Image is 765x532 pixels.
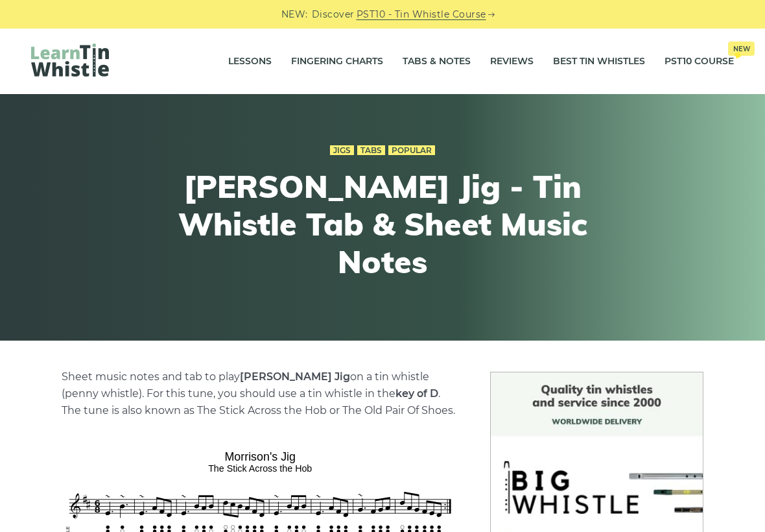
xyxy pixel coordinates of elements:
strong: [PERSON_NAME] Jig [240,370,350,383]
h1: [PERSON_NAME] Jig - Tin Whistle Tab & Sheet Music Notes [144,168,621,280]
img: LearnTinWhistle.com [31,43,109,77]
a: Tabs [357,145,385,156]
span: New [728,42,755,56]
a: PST10 CourseNew [665,45,734,78]
a: Best Tin Whistles [553,45,645,78]
a: Popular [388,145,435,156]
a: Tabs & Notes [403,45,471,78]
a: Jigs [330,145,354,156]
p: Sheet music notes and tab to play on a tin whistle (penny whistle). For this tune, you should use... [62,369,458,419]
a: Reviews [490,45,534,78]
a: Lessons [228,45,272,78]
a: Fingering Charts [291,45,383,78]
strong: key of D [395,387,438,400]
